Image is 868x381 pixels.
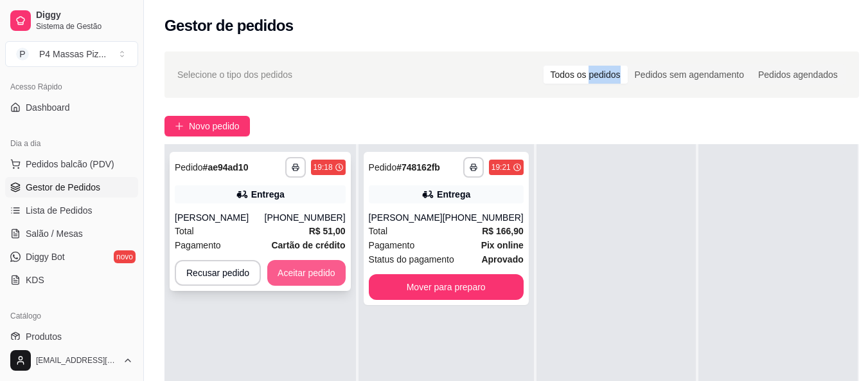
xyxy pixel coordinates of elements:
[482,226,524,236] strong: R$ 166,90
[5,133,138,154] div: Dia a dia
[443,211,524,224] div: [PHONE_NUMBER]
[26,101,70,114] span: Dashboard
[492,162,511,172] div: 19:21
[175,122,184,131] span: plus
[5,154,138,174] button: Pedidos balcão (PDV)
[5,77,138,97] div: Acesso Rápido
[39,48,106,60] div: P4 Massas Piz ...
[177,68,292,82] span: Selecione o tipo dos pedidos
[164,116,250,136] button: Novo pedido
[5,41,138,67] button: Select a team
[751,66,845,84] div: Pedidos agendados
[309,226,346,236] strong: R$ 51,00
[628,66,751,84] div: Pedidos sem agendamento
[396,162,440,172] strong: # 748162fb
[5,326,138,347] a: Produtos
[175,260,261,286] button: Recusar pedido
[265,211,346,224] div: [PHONE_NUMBER]
[5,306,138,326] div: Catálogo
[369,224,388,238] span: Total
[481,254,523,265] strong: aprovado
[175,238,221,252] span: Pagamento
[481,240,524,250] strong: Pix online
[189,119,240,133] span: Novo pedido
[314,162,333,172] div: 19:18
[26,227,83,240] span: Salão / Mesas
[5,270,138,290] a: KDS
[544,66,628,84] div: Todos os pedidos
[26,250,65,263] span: Diggy Bot
[267,260,346,286] button: Aceitar pedido
[369,211,443,224] div: [PERSON_NAME]
[5,223,138,244] a: Salão / Mesas
[16,48,29,60] span: P
[271,240,345,250] strong: Cartão de crédito
[26,204,93,217] span: Lista de Pedidos
[164,15,294,36] h2: Gestor de pedidos
[5,345,138,376] button: [EMAIL_ADDRESS][DOMAIN_NAME]
[26,274,44,286] span: KDS
[175,162,203,172] span: Pedido
[369,274,524,300] button: Mover para preparo
[5,200,138,221] a: Lista de Pedidos
[203,162,249,172] strong: # ae94ad10
[26,181,100,194] span: Gestor de Pedidos
[369,162,397,172] span: Pedido
[437,188,470,201] div: Entrega
[36,21,133,32] span: Sistema de Gestão
[369,252,454,266] span: Status do pagamento
[5,177,138,198] a: Gestor de Pedidos
[5,97,138,118] a: Dashboard
[251,188,285,201] div: Entrega
[175,224,194,238] span: Total
[175,211,265,224] div: [PERSON_NAME]
[36,355,118,366] span: [EMAIL_ADDRESS][DOMAIN_NAME]
[26,330,62,343] span: Produtos
[5,246,138,267] a: Diggy Botnovo
[26,158,114,171] span: Pedidos balcão (PDV)
[369,238,415,252] span: Pagamento
[36,10,133,21] span: Diggy
[5,5,138,36] a: DiggySistema de Gestão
